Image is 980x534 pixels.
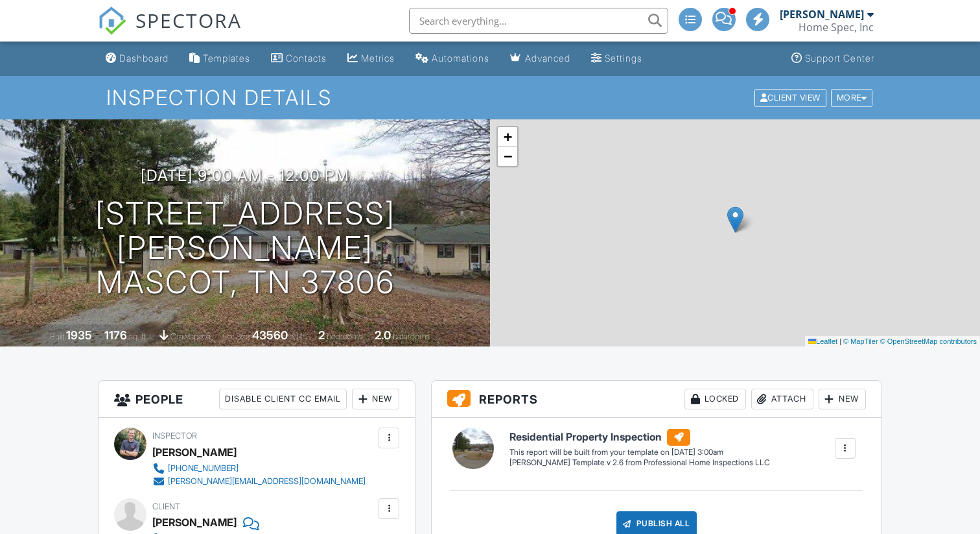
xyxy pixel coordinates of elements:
[805,53,874,64] div: Support Center
[819,389,866,409] div: New
[498,127,517,147] a: Zoom in
[684,389,746,409] div: Locked
[432,381,881,418] h3: Reports
[352,389,399,409] div: New
[786,47,880,71] a: Support Center
[393,332,430,341] span: bathrooms
[203,53,250,64] div: Templates
[504,128,512,145] span: +
[100,47,174,71] a: Dashboard
[727,206,743,233] img: Marker
[432,53,489,64] div: Automations
[509,447,770,457] div: This report will be built from your template on [DATE] 3:00am
[21,197,469,299] h1: [STREET_ADDRESS][PERSON_NAME] Mascot, TN 37806
[409,8,668,34] input: Search everything...
[286,53,327,64] div: Contacts
[106,86,874,109] h1: Inspection Details
[751,389,813,409] div: Attach
[152,475,366,488] a: [PERSON_NAME][EMAIL_ADDRESS][DOMAIN_NAME]
[141,167,349,184] h3: [DATE] 9:00 am - 12:00 pm
[168,463,239,474] div: [PHONE_NUMBER]
[504,148,512,164] span: −
[99,381,415,418] h3: People
[831,89,873,106] div: More
[119,53,169,64] div: Dashboard
[525,53,570,64] div: Advanced
[252,328,288,342] div: 43560
[410,47,495,71] a: Automations (Advanced)
[799,21,874,34] div: Home Spec, Inc
[843,337,878,345] a: © MapTiler
[327,332,362,341] span: bedrooms
[808,337,837,345] a: Leaflet
[342,47,400,71] a: Metrics
[129,332,147,341] span: sq. ft.
[152,502,180,511] span: Client
[505,47,576,71] a: Advanced
[152,462,366,475] a: [PHONE_NUMBER]
[98,6,126,35] img: The Best Home Inspection Software - Spectora
[509,457,770,468] div: [PERSON_NAME] Template v 2.6 from Professional Home Inspections LLC
[605,53,642,64] div: Settings
[266,47,332,71] a: Contacts
[839,337,841,345] span: |
[98,18,242,45] a: SPECTORA
[152,431,197,441] span: Inspector
[184,47,255,71] a: Templates
[318,328,325,342] div: 2
[753,92,830,102] a: Client View
[290,332,306,341] span: sq.ft.
[375,328,391,342] div: 2.0
[50,332,64,341] span: Built
[152,443,237,462] div: [PERSON_NAME]
[104,328,127,342] div: 1176
[152,513,237,532] div: [PERSON_NAME]
[361,53,395,64] div: Metrics
[780,8,864,21] div: [PERSON_NAME]
[223,332,250,341] span: Lot Size
[168,476,366,487] div: [PERSON_NAME][EMAIL_ADDRESS][DOMAIN_NAME]
[509,429,770,446] h6: Residential Property Inspection
[754,89,826,106] div: Client View
[66,328,92,342] div: 1935
[219,389,347,409] div: Disable Client CC Email
[498,147,517,166] a: Zoom out
[135,6,242,34] span: SPECTORA
[586,47,647,71] a: Settings
[170,332,211,341] span: crawlspace
[880,337,977,345] a: © OpenStreetMap contributors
